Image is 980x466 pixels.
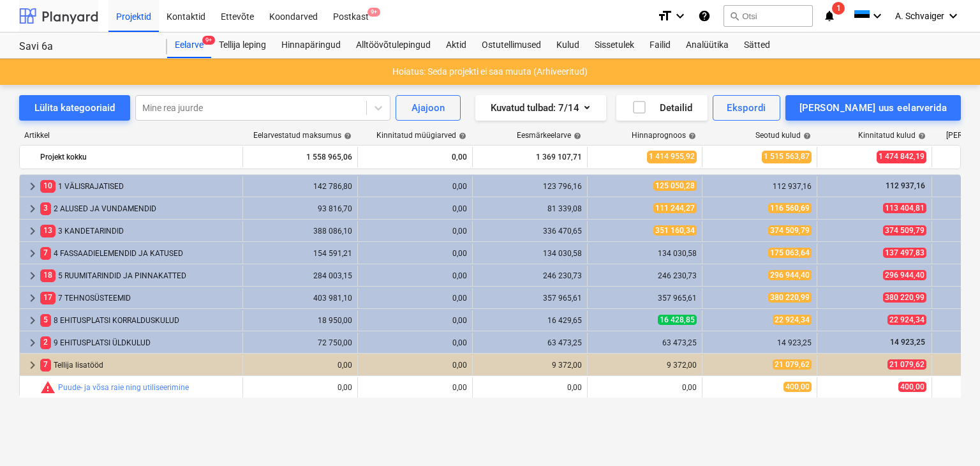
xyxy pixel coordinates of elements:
span: 2 [40,336,51,349]
div: 0,00 [478,383,582,392]
div: Kinnitatud müügiarved [376,131,466,140]
iframe: Chat Widget [916,405,980,466]
div: 134 030,58 [478,249,582,258]
div: Vestlusvidin [916,405,980,466]
div: 0,00 [363,271,467,280]
span: 380 220,99 [883,292,926,303]
span: keyboard_arrow_right [25,290,40,306]
div: 123 796,16 [478,182,582,191]
div: 9 EHITUSPLATSI ÜLDKULUD [40,333,237,353]
span: keyboard_arrow_right [25,179,40,194]
span: 22 924,34 [887,315,926,325]
p: Hoiatus: Seda projekti ei saa muuta (Arhiveeritud) [392,65,588,79]
span: 1 414 955,92 [647,151,697,163]
div: 4 FASSAADIELEMENDID JA KATUSED [40,243,237,264]
div: 93 816,70 [248,204,352,213]
div: Tellija lisatööd [40,355,237,375]
span: 9+ [367,8,380,17]
div: 81 339,08 [478,204,582,213]
span: 3 [40,202,51,214]
div: 7 TEHNOSÜSTEEMID [40,288,237,308]
span: 7 [40,247,51,259]
i: notifications [823,8,836,24]
span: 1 474 842,19 [877,151,926,163]
div: 0,00 [363,316,467,325]
button: Ajajoon [396,95,461,121]
div: Analüütika [678,33,736,58]
span: 296 944,40 [883,270,926,280]
div: Detailid [632,100,692,116]
div: Artikkel [19,131,242,140]
span: 22 924,34 [773,315,812,325]
div: 0,00 [363,249,467,258]
span: 400,00 [898,382,926,392]
div: Lülita kategooriaid [34,100,115,116]
i: keyboard_arrow_down [672,8,688,24]
span: keyboard_arrow_right [25,223,40,239]
div: Ajajoon [412,100,445,116]
span: 374 509,79 [768,225,812,236]
div: 3 KANDETARINDID [40,221,237,241]
div: 63 473,25 [593,338,697,347]
div: 1 369 107,71 [478,147,582,167]
span: 18 [40,269,56,282]
div: 142 786,80 [248,182,352,191]
div: 284 003,15 [248,271,352,280]
div: Failid [642,33,678,58]
div: 2 ALUSED JA VUNDAMENDID [40,199,237,219]
span: 400,00 [783,382,812,392]
button: Lülita kategooriaid [19,95,130,121]
div: 0,00 [363,182,467,191]
div: 246 230,73 [593,271,697,280]
button: Otsi [724,5,813,27]
span: help [916,132,926,140]
div: 246 230,73 [478,271,582,280]
div: Hinnaprognoos [632,131,696,140]
span: keyboard_arrow_right [25,268,40,283]
i: keyboard_arrow_down [870,8,885,24]
span: help [686,132,696,140]
a: Tellija leping [211,33,274,58]
div: [PERSON_NAME] uus eelarverida [799,100,947,116]
div: Kuvatud tulbad : 7/14 [491,100,591,116]
div: 357 965,61 [593,294,697,303]
span: 1 [832,2,845,15]
div: 154 591,21 [248,249,352,258]
div: 0,00 [363,147,467,167]
div: Hinnapäringud [274,33,348,58]
span: 1 515 563,87 [762,151,812,163]
span: 10 [40,180,56,192]
span: 16 428,85 [658,315,697,325]
div: Eelarvestatud maksumus [253,131,352,140]
div: Eelarve [167,33,211,58]
div: Savi 6a [19,40,152,54]
span: 175 063,64 [768,248,812,258]
span: 374 509,79 [883,225,926,236]
div: 18 950,00 [248,316,352,325]
div: Kulud [549,33,587,58]
span: 17 [40,292,56,304]
button: [PERSON_NAME] uus eelarverida [785,95,961,121]
a: Alltöövõtulepingud [348,33,438,58]
div: Aktid [438,33,474,58]
button: Detailid [616,95,708,121]
span: 116 560,69 [768,203,812,213]
span: 13 [40,225,56,237]
span: Seotud kulud ületavad prognoosi [40,380,56,395]
span: keyboard_arrow_right [25,357,40,373]
span: 125 050,28 [653,181,697,191]
a: Sissetulek [587,33,642,58]
div: Projekt kokku [40,147,237,167]
span: keyboard_arrow_right [25,313,40,328]
a: Eelarve9+ [167,33,211,58]
div: 0,00 [248,361,352,370]
div: Eesmärkeelarve [517,131,581,140]
div: 134 030,58 [593,249,697,258]
div: 0,00 [363,361,467,370]
i: Abikeskus [698,8,711,24]
i: keyboard_arrow_down [946,8,961,24]
a: Ostutellimused [474,33,549,58]
div: 336 470,65 [478,227,582,236]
